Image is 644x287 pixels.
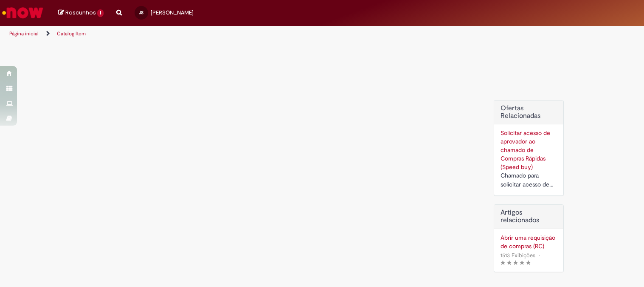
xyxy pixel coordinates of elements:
[501,129,550,171] a: Solicitar acesso de aprovador ao chamado de Compras Rápidas (Speed buy)
[501,209,557,224] h3: Artigos relacionados
[97,9,104,17] span: 1
[537,250,542,261] span: •
[58,9,104,17] a: Rascunhos
[501,105,557,120] h2: Ofertas Relacionadas
[57,30,86,37] a: Catalog Item
[501,233,557,250] a: Abrir uma requisição de compras (RC)
[151,9,194,16] span: [PERSON_NAME]
[501,171,557,189] div: Chamado para solicitar acesso de aprovador ao ticket de Speed buy
[494,100,564,196] div: Ofertas Relacionadas
[9,30,39,37] a: Página inicial
[501,252,535,259] span: 1513 Exibições
[6,26,423,42] ul: Trilhas de página
[139,10,143,15] span: JS
[65,9,96,17] span: Rascunhos
[1,4,45,21] img: ServiceNow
